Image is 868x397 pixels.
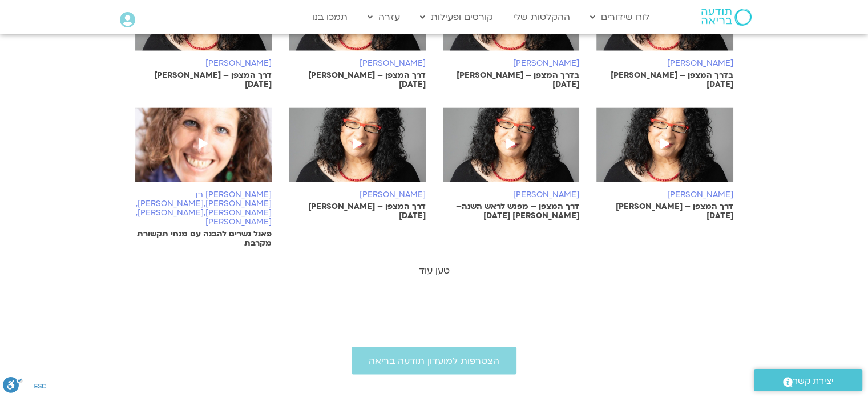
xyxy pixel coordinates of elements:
h6: [PERSON_NAME] [443,190,580,199]
p: דרך המצפן – [PERSON_NAME] [DATE] [596,202,733,220]
span: הצטרפות למועדון תודעה בריאה [369,355,499,366]
p: בדרך המצפן – [PERSON_NAME] [DATE] [596,71,733,89]
a: ההקלטות שלי [507,6,576,28]
p: דרך המצפן – [PERSON_NAME] [DATE] [135,71,272,89]
h6: [PERSON_NAME] [596,190,733,199]
h6: [PERSON_NAME] [596,59,733,68]
p: דרך המצפן – מפגש לראש השנה– [PERSON_NAME] [DATE] [443,202,580,220]
h6: [PERSON_NAME] בן [PERSON_NAME],[PERSON_NAME],[PERSON_NAME],[PERSON_NAME],[PERSON_NAME] [135,190,272,227]
p: פאנל גשרים להבנה עם מנחי תקשורת מקרבת [135,230,272,248]
p: דרך המצפן – [PERSON_NAME] [DATE] [289,71,426,89]
h6: [PERSON_NAME] [443,59,580,68]
a: [PERSON_NAME]דרך המצפן – [PERSON_NAME] [DATE] [596,107,733,220]
img: %D7%A9%D7%90%D7%A0%D7%99%D7%94-%D7%9B%D7%94%D7%9F-%D7%91%D7%9F-%D7%97%D7%99%D7%99%D7%9D.jpg [135,107,272,193]
a: טען עוד [419,264,450,277]
a: [PERSON_NAME] בן [PERSON_NAME],[PERSON_NAME],[PERSON_NAME],[PERSON_NAME],[PERSON_NAME]פאנל גשרים ... [135,107,272,248]
a: [PERSON_NAME]דרך המצפן – מפגש לראש השנה– [PERSON_NAME] [DATE] [443,107,580,220]
p: בדרך המצפן – [PERSON_NAME] [DATE] [443,71,580,89]
a: הצטרפות למועדון תודעה בריאה [352,347,516,374]
img: arnina_kishtan.jpg [596,107,733,193]
p: דרך המצפן – [PERSON_NAME] [DATE] [289,202,426,220]
img: arnina_kishtan.jpg [289,107,426,193]
a: עזרה [362,6,406,28]
a: קורסים ופעילות [414,6,499,28]
h6: [PERSON_NAME] [289,59,426,68]
h6: [PERSON_NAME] [135,59,272,68]
a: [PERSON_NAME]דרך המצפן – [PERSON_NAME] [DATE] [289,107,426,220]
img: arnina_kishtan.jpg [443,107,580,193]
span: יצירת קשר [793,374,834,389]
a: תמכו בנו [306,6,353,28]
h6: [PERSON_NAME] [289,190,426,199]
img: תודעה בריאה [701,9,752,26]
a: יצירת קשר [754,369,862,391]
a: לוח שידורים [584,6,655,28]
